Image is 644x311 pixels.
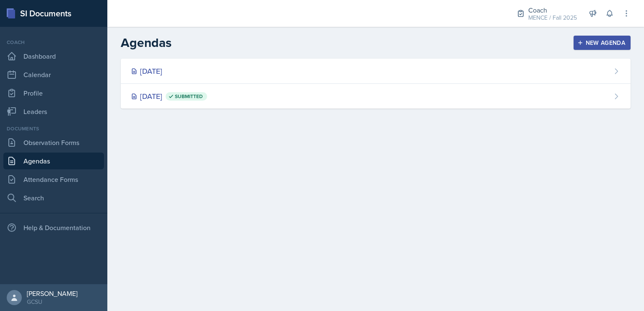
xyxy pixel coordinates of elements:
[3,85,104,101] a: Profile
[3,171,104,188] a: Attendance Forms
[3,219,104,236] div: Help & Documentation
[3,103,104,120] a: Leaders
[27,298,78,306] div: GCSU
[528,5,577,15] div: Coach
[3,48,104,65] a: Dashboard
[121,84,631,109] a: [DATE] Submitted
[574,36,631,50] button: New Agenda
[3,189,104,206] a: Search
[131,91,207,102] div: [DATE]
[3,125,104,132] div: Documents
[3,134,104,151] a: Observation Forms
[579,39,626,46] div: New Agenda
[131,65,162,77] div: [DATE]
[27,289,78,298] div: [PERSON_NAME]
[3,39,104,46] div: Coach
[528,13,577,22] div: MENCE / Fall 2025
[121,59,631,84] a: [DATE]
[175,93,203,100] span: Submitted
[3,153,104,169] a: Agendas
[3,66,104,83] a: Calendar
[121,35,171,50] h2: Agendas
